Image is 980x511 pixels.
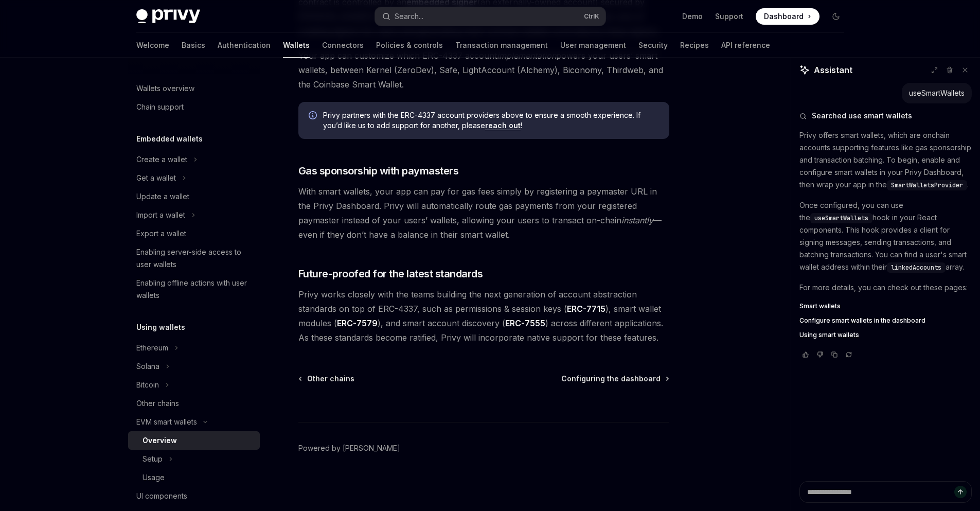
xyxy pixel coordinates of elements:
a: Transaction management [455,33,548,58]
div: Get a wallet [136,172,176,184]
span: Configure smart wallets in the dashboard [799,316,925,325]
a: Configuring the dashboard [561,374,668,384]
div: Export a wallet [136,227,186,240]
button: Toggle Import a wallet section [128,206,260,224]
a: Connectors [322,33,364,58]
button: Toggle Create a wallet section [128,150,260,169]
a: Export a wallet [128,224,260,243]
div: Chain support [136,101,184,113]
div: Update a wallet [136,190,189,203]
span: Future-proofed for the latest standards [298,267,483,281]
h5: Embedded wallets [136,133,203,145]
a: Authentication [218,33,271,58]
a: Enabling offline actions with user wallets [128,274,260,305]
div: UI components [136,490,187,502]
div: Usage [142,471,165,484]
em: instantly [621,215,653,225]
p: Privy offers smart wallets, which are onchain accounts supporting features like gas sponsorship a... [799,129,972,191]
button: Toggle Setup section [128,450,260,468]
a: Other chains [299,374,354,384]
span: Searched use smart wallets [812,111,912,121]
a: Other chains [128,394,260,413]
span: Configuring the dashboard [561,374,661,384]
div: Create a wallet [136,153,187,166]
button: Toggle Get a wallet section [128,169,260,187]
button: Searched use smart wallets [799,111,972,121]
button: Toggle EVM smart wallets section [128,413,260,431]
button: Send message [954,486,967,498]
a: Security [638,33,668,58]
span: Privy works closely with the teams building the next generation of account abstraction standards ... [298,287,669,345]
a: Welcome [136,33,169,58]
a: Enabling server-side access to user wallets [128,243,260,274]
a: API reference [721,33,770,58]
div: Overview [142,434,177,447]
div: Setup [142,453,163,465]
span: Assistant [814,64,852,76]
button: Toggle Ethereum section [128,339,260,357]
a: User management [560,33,626,58]
a: Update a wallet [128,187,260,206]
div: Enabling offline actions with user wallets [136,277,254,302]
span: Dashboard [764,11,804,22]
button: Vote that response was good [799,349,812,360]
a: Demo [682,11,703,22]
a: Policies & controls [376,33,443,58]
h5: Using wallets [136,321,185,333]
a: Recipes [680,33,709,58]
a: ERC-7555 [505,318,545,329]
a: reach out [485,121,521,130]
a: ERC-7579 [337,318,378,329]
span: Ctrl K [584,12,599,21]
span: SmartWalletsProvider [891,181,963,189]
a: Basics [182,33,205,58]
div: Other chains [136,397,179,410]
a: Configure smart wallets in the dashboard [799,316,972,325]
a: Smart wallets [799,302,972,310]
div: Enabling server-side access to user wallets [136,246,254,271]
div: Wallets overview [136,82,194,95]
svg: Info [309,111,319,121]
div: Ethereum [136,342,168,354]
button: Copy chat response [828,349,841,360]
a: Chain support [128,98,260,116]
div: Solana [136,360,159,373]
span: Other chains [307,374,354,384]
p: Once configured, you can use the hook in your React components. This hook provides a client for s... [799,199,972,273]
textarea: Ask a question... [799,481,972,503]
span: Gas sponsorship with paymasters [298,164,459,178]
span: Using smart wallets [799,331,859,339]
span: Privy partners with the ERC-4337 account providers above to ensure a smooth experience. If you’d ... [323,110,659,131]
a: Usage [128,468,260,487]
button: Reload last chat [843,349,855,360]
button: Toggle Bitcoin section [128,376,260,394]
a: Wallets [283,33,310,58]
button: Toggle Solana section [128,357,260,376]
span: With smart wallets, your app can pay for gas fees simply by registering a paymaster URL in the Pr... [298,184,669,242]
a: Support [715,11,743,22]
a: Powered by [PERSON_NAME] [298,443,400,453]
a: Wallets overview [128,79,260,98]
p: For more details, you can check out these pages: [799,281,972,294]
div: useSmartWallets [909,88,965,98]
span: Your app can customize which ERC-4337 account powers your users’ smart wallets, between Kernel (Z... [298,48,669,92]
img: dark logo [136,9,200,24]
a: ERC-7715 [567,304,605,314]
a: Using smart wallets [799,331,972,339]
span: Smart wallets [799,302,841,310]
button: Toggle dark mode [828,8,844,25]
a: UI components [128,487,260,505]
div: Import a wallet [136,209,185,221]
button: Vote that response was not good [814,349,826,360]
a: Dashboard [756,8,819,25]
div: Bitcoin [136,379,159,391]
button: Open search [375,7,605,26]
a: Overview [128,431,260,450]
div: Search... [395,10,423,23]
span: linkedAccounts [891,263,941,272]
div: EVM smart wallets [136,416,197,428]
span: useSmartWallets [814,214,868,222]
